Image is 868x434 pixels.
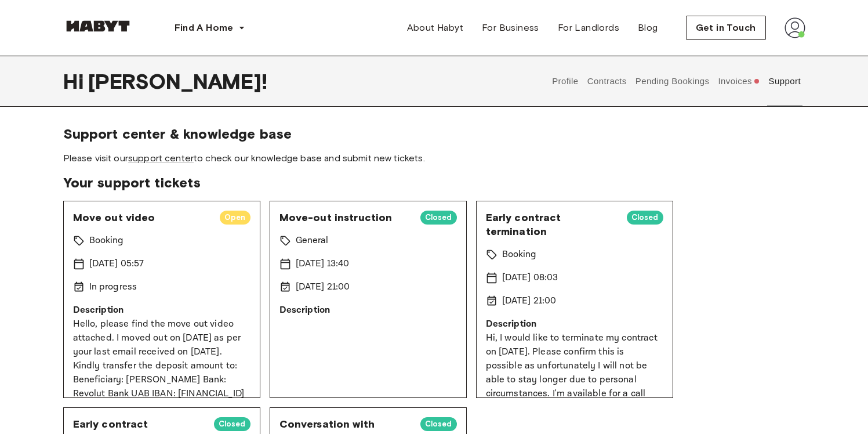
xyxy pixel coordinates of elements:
span: Closed [627,212,663,223]
p: [DATE] 21:00 [296,280,350,294]
button: Profile [551,56,580,107]
p: [DATE] 05:57 [89,257,144,271]
span: Hi [63,69,88,93]
a: Blog [629,16,667,39]
p: Booking [89,234,124,248]
a: About Habyt [398,16,473,39]
p: General [296,234,329,248]
p: Booking [502,248,537,262]
button: Pending Bookings [634,56,711,107]
a: support center [128,153,194,164]
span: Please visit our to check our knowledge base and submit new tickets. [63,152,805,165]
p: Description [486,317,663,331]
span: Early contract termination [486,211,618,238]
p: Description [73,303,250,317]
span: Open [220,212,250,223]
p: Hello, please find the move out video attached. I moved out on [DATE] as per your last email rece... [73,317,250,415]
span: Closed [420,418,457,430]
img: Habyt [63,20,133,32]
span: About Habyt [407,21,463,35]
span: [PERSON_NAME] ! [88,69,267,93]
span: Your support tickets [63,174,805,191]
p: Hi, I would like to terminate my contract on [DATE]. Please confirm this is possible as unfortuna... [486,331,663,415]
span: Blog [638,21,658,35]
a: For Landlords [549,16,629,39]
span: Support center & knowledge base [63,125,805,143]
a: For Business [473,16,549,39]
span: Get in Touch [696,21,756,35]
p: [DATE] 13:40 [296,257,350,271]
button: Find A Home [165,16,255,39]
span: Move out video [73,211,210,225]
img: avatar [785,17,805,38]
p: [DATE] 08:03 [502,271,558,285]
button: Invoices [717,56,761,107]
span: Closed [214,418,250,430]
button: Support [767,56,802,107]
span: Closed [420,212,457,223]
button: Contracts [586,56,628,107]
span: Move-out instruction [279,211,411,225]
p: Description [279,303,457,317]
span: Find A Home [175,21,234,35]
span: For Business [482,21,539,35]
p: [DATE] 21:00 [502,294,557,308]
span: For Landlords [558,21,619,35]
button: Get in Touch [686,16,766,40]
div: user profile tabs [548,56,805,107]
p: In progress [89,280,137,294]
